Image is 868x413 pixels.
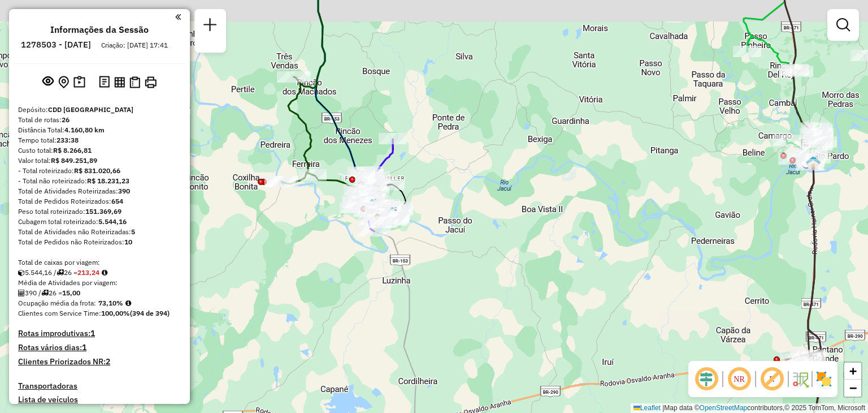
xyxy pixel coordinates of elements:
[758,365,785,393] span: Exibir rótulo
[51,156,97,165] strong: R$ 849.251,89
[18,217,181,227] div: Cubagem total roteirizado:
[18,309,101,317] span: Clientes com Service Time:
[130,309,170,317] strong: (394 de 394)
[18,115,181,125] div: Total de rotas:
[18,145,181,156] div: Custo total:
[18,186,181,196] div: Total de Atividades Roteirizadas:
[85,207,121,216] strong: 151.369,69
[18,395,181,405] h4: Lista de veículos
[662,404,664,412] span: |
[77,268,99,277] strong: 213,24
[102,269,107,276] i: Meta Caixas/viagem: 227,95 Diferença: -14,71
[41,290,49,296] i: Total de rotas
[844,380,861,397] a: Zoom out
[832,14,854,36] a: Exibir filtros
[18,299,96,307] span: Ocupação média da frota:
[18,269,25,276] i: Cubagem total roteirizado
[18,125,181,135] div: Distância Total:
[199,14,222,39] a: Nova sessão e pesquisa
[815,370,833,388] img: Exibir/Ocultar setores
[131,227,135,236] strong: 5
[82,342,86,352] strong: 1
[90,328,95,338] strong: 1
[18,343,181,352] h4: Rotas vários dias:
[633,404,661,412] a: Leaflet
[118,187,130,195] strong: 390
[18,381,181,391] h4: Transportadoras
[806,156,821,170] img: Rio Pardo
[18,257,181,268] div: Total de caixas por viagem:
[98,217,127,226] strong: 5.544,16
[112,74,127,89] button: Visualizar relatório de Roteirização
[18,290,25,296] i: Total de Atividades
[18,176,181,186] div: - Total não roteirizado:
[726,365,753,393] span: Ocultar NR
[40,73,56,91] button: Exibir sessão original
[849,381,857,395] span: −
[18,357,181,367] h4: Clientes Priorizados NR:
[87,177,129,185] strong: R$ 18.231,23
[111,197,123,205] strong: 654
[18,166,181,176] div: - Total roteirizado:
[62,115,70,124] strong: 26
[21,40,91,50] h6: 1278503 - [DATE]
[97,40,172,50] div: Criação: [DATE] 17:41
[844,363,861,380] a: Zoom in
[18,237,181,247] div: Total de Pedidos não Roteirizados:
[18,105,181,115] div: Depósito:
[62,289,80,297] strong: 15,00
[57,269,64,276] i: Total de rotas
[125,300,131,307] em: Média calculada utilizando a maior ocupação (%Peso ou %Cubagem) de cada rota da sessão. Rotas cro...
[127,74,142,91] button: Visualizar Romaneio
[631,403,868,413] div: Map data © contributors,© 2025 TomTom, Microsoft
[18,196,181,206] div: Total de Pedidos Roteirizados:
[50,24,149,35] h4: Informações da Sessão
[57,136,79,144] strong: 233:38
[385,206,400,221] img: FAD Santa Cruz do Sul- Cachoeira
[18,268,181,278] div: 5.544,16 / 26 =
[175,10,181,23] a: Clique aqui para minimizar o painel
[74,166,120,175] strong: R$ 831.020,66
[18,156,181,166] div: Valor total:
[700,404,748,412] a: OpenStreetMap
[18,288,181,298] div: 390 / 26 =
[53,146,92,154] strong: R$ 8.266,81
[18,278,181,288] div: Média de Atividades por viagem:
[56,74,71,91] button: Centralizar mapa no depósito ou ponto de apoio
[48,105,133,114] strong: CDD [GEOGRAPHIC_DATA]
[18,227,181,237] div: Total de Atividades não Roteirizadas:
[101,309,130,317] strong: 100,00%
[97,74,112,91] button: Logs desbloquear sessão
[693,365,720,393] span: Ocultar deslocamento
[18,329,181,338] h4: Rotas improdutivas:
[98,299,123,307] strong: 73,10%
[106,356,110,367] strong: 2
[142,74,159,91] button: Imprimir Rotas
[71,74,88,91] button: Painel de Sugestão
[791,370,809,388] img: Fluxo de ruas
[849,364,857,378] span: +
[124,238,132,246] strong: 10
[18,206,181,217] div: Peso total roteirizado:
[64,126,105,134] strong: 4.160,80 km
[18,135,181,145] div: Tempo total:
